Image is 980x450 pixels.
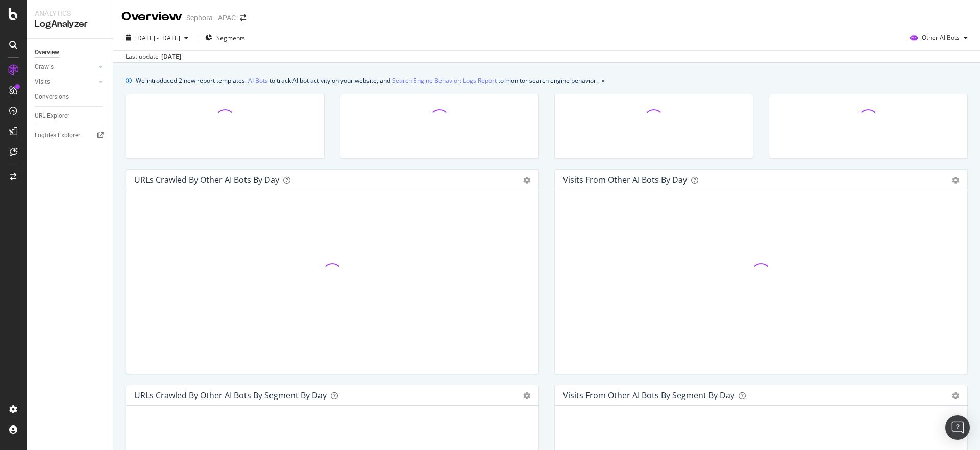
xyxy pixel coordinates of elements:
div: LogAnalyzer [35,18,105,30]
a: Crawls [35,62,95,73]
div: Crawls [35,62,54,73]
button: Other AI Bots [906,30,972,46]
a: Logfiles Explorer [35,130,106,141]
div: Visits from Other AI Bots by day [563,175,687,185]
div: gear [523,392,530,399]
a: Overview [35,47,106,58]
a: URL Explorer [35,111,106,122]
div: Visits [35,77,50,87]
a: Visits [35,77,95,87]
div: info banner [126,75,968,86]
div: gear [523,177,530,184]
div: Open Intercom Messenger [945,415,970,440]
div: gear [952,392,959,399]
button: close banner [599,73,607,88]
div: arrow-right-arrow-left [240,14,246,21]
a: Conversions [35,91,106,102]
div: We introduced 2 new report templates: to track AI bot activity on your website, and to monitor se... [136,75,598,86]
a: AI Bots [248,75,268,86]
button: [DATE] - [DATE] [121,30,192,46]
span: Other AI Bots [922,33,960,42]
span: Segments [216,34,245,42]
button: Segments [201,30,249,46]
a: Search Engine Behavior: Logs Report [392,75,497,86]
span: [DATE] - [DATE] [135,34,180,42]
div: URL Explorer [35,111,69,122]
div: Last update [126,52,181,61]
div: Logfiles Explorer [35,130,80,141]
div: gear [952,177,959,184]
div: Visits from Other AI Bots By Segment By Day [563,390,734,400]
div: Overview [121,8,182,26]
div: Overview [35,47,59,58]
div: URLs Crawled by Other AI Bots By Segment By Day [134,390,327,400]
div: Sephora - APAC [186,13,236,23]
div: URLs Crawled by Other AI Bots by day [134,175,279,185]
div: [DATE] [161,52,181,61]
div: Analytics [35,8,105,18]
div: Conversions [35,91,69,102]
